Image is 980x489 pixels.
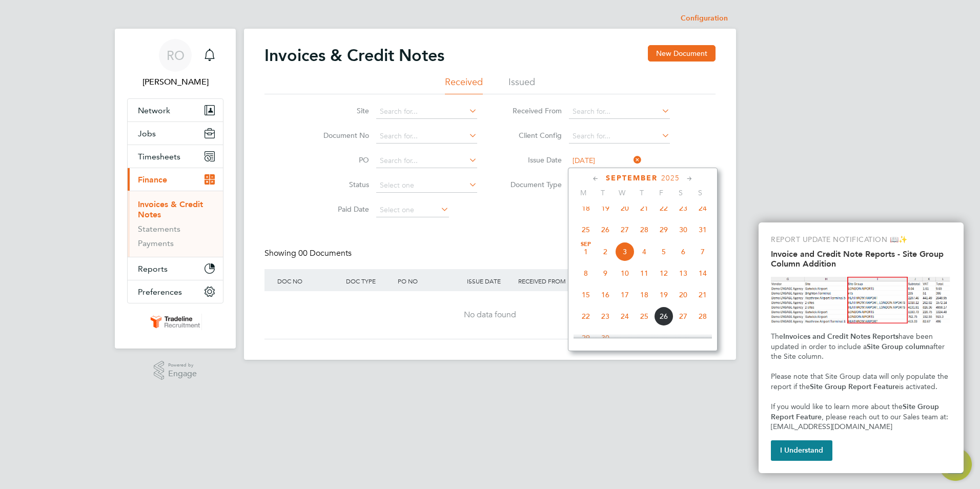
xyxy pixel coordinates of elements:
[138,287,182,297] span: Preferences
[635,285,654,304] span: 18
[168,361,197,370] span: Powered by
[693,198,712,218] span: 24
[576,307,596,326] span: 22
[635,198,654,218] span: 21
[673,220,693,239] span: 30
[127,76,223,88] span: Rachel Oliver
[615,242,635,261] span: 3
[615,220,635,239] span: 27
[310,180,369,189] label: Status
[574,188,593,197] span: M
[395,269,464,293] div: PO NO
[596,285,615,304] span: 16
[615,307,635,326] span: 24
[310,131,369,140] label: Document No
[693,242,712,261] span: 7
[771,402,903,411] span: If you would like to learn more about the
[654,198,673,218] span: 22
[310,106,369,115] label: Site
[651,188,671,197] span: F
[596,198,615,218] span: 19
[138,224,180,234] a: Statements
[654,220,673,239] span: 29
[867,342,930,351] strong: Site Group column
[673,307,693,326] span: 27
[615,285,635,304] span: 17
[771,332,935,351] span: have been updated in order to include a
[264,248,354,259] div: Showing
[264,45,444,66] h2: Invoices & Credit Notes
[654,263,673,283] span: 12
[138,129,156,138] span: Jobs
[596,263,615,283] span: 9
[310,205,369,214] label: Paid Date
[376,203,449,217] input: Select one
[445,76,483,94] li: Received
[503,180,562,189] label: Document Type
[810,382,899,391] strong: Site Group Report Feature
[671,188,690,197] span: S
[503,106,562,115] label: Received From
[635,307,654,326] span: 25
[693,307,712,326] span: 28
[615,198,635,218] span: 20
[138,175,167,185] span: Finance
[298,248,352,258] span: 00 Documents
[771,235,951,245] p: REPORT UPDATE NOTIFICATION 📖✨
[771,372,950,391] span: Please note that Site Group data will only populate the report if the
[771,402,941,421] strong: Site Group Report Feature
[343,269,395,293] div: DOC TYPE
[615,263,635,283] span: 10
[596,220,615,239] span: 26
[376,129,477,144] input: Search for...
[167,49,185,62] span: RO
[516,269,602,293] div: RECEIVED FROM
[771,277,951,323] img: Site Group Column in Invoices Report
[376,178,477,193] input: Select one
[569,129,670,144] input: Search for...
[596,328,615,348] span: 30
[596,242,615,261] span: 2
[648,45,716,62] button: New Document
[310,155,369,165] label: PO
[654,242,673,261] span: 5
[376,105,477,119] input: Search for...
[654,307,673,326] span: 26
[673,285,693,304] span: 20
[138,238,174,248] a: Payments
[606,174,658,182] span: September
[138,152,180,161] span: Timesheets
[771,332,783,341] span: The
[508,76,535,94] li: Issued
[138,106,170,115] span: Network
[635,220,654,239] span: 28
[275,310,705,320] div: No data found
[593,188,612,197] span: T
[673,198,693,218] span: 23
[464,269,516,293] div: ISSUE DATE
[576,198,596,218] span: 18
[569,154,642,168] input: Select one
[771,413,950,432] span: , please reach out to our Sales team at: [EMAIL_ADDRESS][DOMAIN_NAME]
[376,154,477,168] input: Search for...
[503,155,562,165] label: Issue Date
[759,222,964,473] div: Invoice and Credit Note Reports - Site Group Column Addition
[576,285,596,304] span: 15
[168,370,197,378] span: Engage
[576,263,596,283] span: 8
[576,242,596,261] span: 1
[690,188,710,197] span: S
[635,263,654,283] span: 11
[693,285,712,304] span: 21
[635,242,654,261] span: 4
[612,188,632,197] span: W
[661,174,680,182] span: 2025
[899,382,937,391] span: is activated.
[576,220,596,239] span: 25
[681,8,728,29] li: Configuration
[576,242,596,247] span: Sep
[783,332,899,341] strong: Invoices and Credit Notes Reports
[673,263,693,283] span: 13
[138,199,203,219] a: Invoices & Credit Notes
[149,314,202,330] img: tradelinerecruitment-logo-retina.png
